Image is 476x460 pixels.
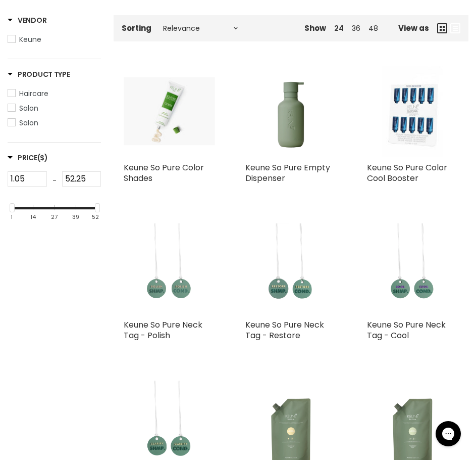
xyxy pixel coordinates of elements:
[8,171,47,187] input: Min Price
[368,23,378,33] a: 48
[122,24,151,32] label: Sorting
[304,23,326,33] span: Show
[8,103,101,114] a: Salon
[124,223,215,314] img: Keune So Pure Neck Tag - Polish
[352,23,360,33] a: 36
[19,118,38,128] span: Salon
[124,162,204,184] a: Keune So Pure Color Shades
[367,66,458,157] img: Keune So Pure Color Cool Booster
[11,214,13,220] div: 1
[92,214,99,220] div: 52
[367,223,458,314] img: Keune So Pure Neck Tag - Cool
[247,66,335,157] img: Keune So Pure Empty Dispenser
[8,69,70,79] h3: Product Type
[124,319,202,341] a: Keune So Pure Neck Tag - Polish
[245,162,330,184] a: Keune So Pure Empty Dispenser
[8,88,101,99] a: Haircare
[245,319,324,341] a: Keune So Pure Neck Tag - Restore
[19,34,41,44] span: Keune
[8,153,48,163] span: Price
[19,103,38,113] span: Salon
[431,418,466,450] iframe: Gorgias live chat messenger
[124,77,215,145] img: Keune So Pure Color Shades
[72,214,79,220] div: 39
[334,23,344,33] a: 24
[8,153,48,163] h3: Price($)
[62,171,101,187] input: Max Price
[367,319,446,341] a: Keune So Pure Neck Tag - Cool
[245,223,337,314] img: Keune So Pure Neck Tag - Restore
[8,117,101,128] a: Salon
[51,214,58,220] div: 27
[19,88,48,99] span: Haircare
[30,214,36,220] div: 14
[367,162,447,184] a: Keune So Pure Color Cool Booster
[47,171,62,190] div: -
[398,24,429,32] span: View as
[124,66,215,157] a: Keune So Pure Color Shades
[245,66,337,157] a: Keune So Pure Empty Dispenser
[8,15,46,25] h3: Vendor
[37,153,48,163] span: ($)
[8,34,101,45] a: Keune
